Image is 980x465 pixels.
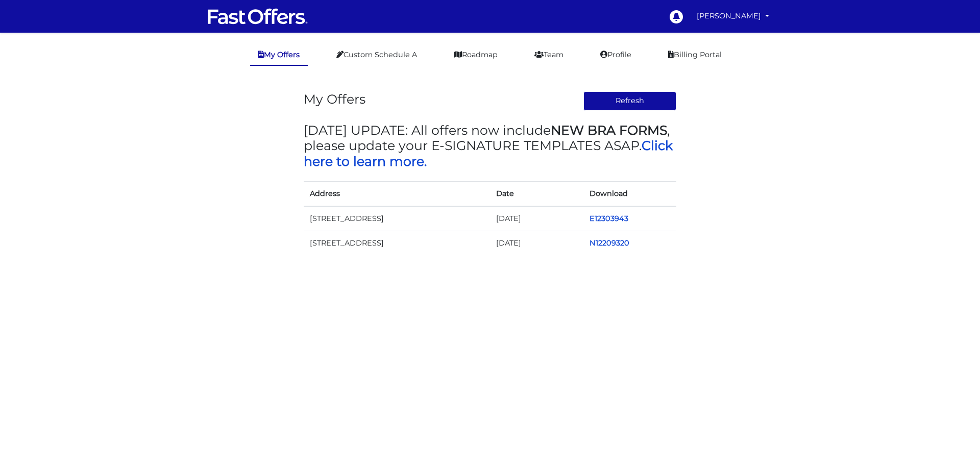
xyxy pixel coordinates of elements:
a: E12303943 [590,214,628,223]
a: Click here to learn more. [304,138,673,168]
td: [STREET_ADDRESS] [304,231,490,255]
a: N12209320 [590,238,629,248]
td: [DATE] [490,206,583,231]
td: [STREET_ADDRESS] [304,206,490,231]
h3: My Offers [304,91,365,107]
a: [PERSON_NAME] [693,6,773,26]
a: Team [526,45,572,65]
td: [DATE] [490,231,583,255]
a: My Offers [250,45,308,66]
a: Profile [592,45,640,65]
th: Date [490,181,583,206]
strong: NEW BRA FORMS [551,123,667,138]
th: Download [583,181,677,206]
h3: [DATE] UPDATE: All offers now include , please update your E-SIGNATURE TEMPLATES ASAP. [304,123,676,169]
th: Address [304,181,490,206]
a: Billing Portal [660,45,730,65]
button: Refresh [583,91,677,111]
a: Roadmap [446,45,506,65]
a: Custom Schedule A [328,45,425,65]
